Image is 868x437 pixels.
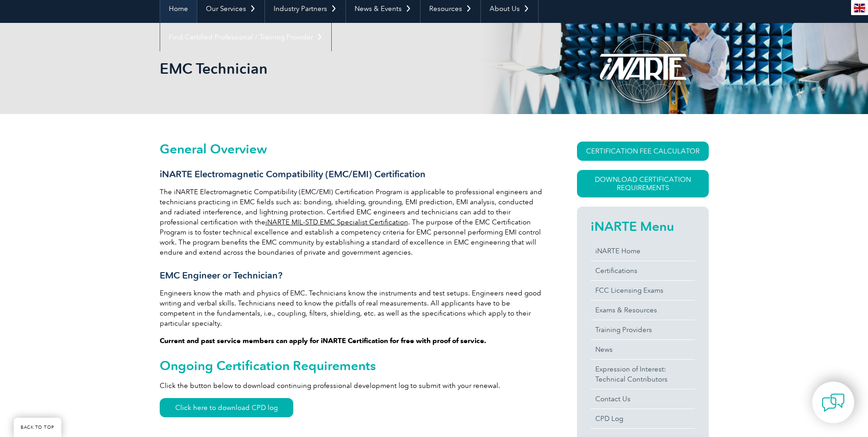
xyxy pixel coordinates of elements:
[577,170,709,197] a: Download Certification Requirements
[591,219,695,234] h2: iNARTE Menu
[591,261,695,280] a: Certifications
[591,360,695,389] a: Expression of Interest:Technical Contributors
[591,409,695,428] a: CPD Log
[854,4,865,12] img: en
[160,358,544,373] h2: Ongoing Certification Requirements
[591,300,695,320] a: Exams & Resources
[160,337,486,345] strong: Current and past service members can apply for iNARTE Certification for free with proof of service.
[591,340,695,359] a: News
[160,142,544,156] h2: General Overview
[160,398,293,417] a: Click here to download CPD log
[160,288,544,328] p: Engineers know the math and physics of EMC. Technicians know the instruments and test setups. Eng...
[591,241,695,261] a: iNARTE Home
[591,389,695,409] a: Contact Us
[160,60,511,77] h1: EMC Technician
[577,142,709,161] a: CERTIFICATION FEE CALCULATOR
[14,418,61,437] a: BACK TO TOP
[160,169,544,180] h3: iNARTE Electromagnetic Compatibility (EMC/EMI) Certification
[265,218,408,226] a: iNARTE MIL-STD EMC Specialist Certification
[822,391,845,414] img: contact-chat.png
[160,23,331,51] a: Find Certified Professional / Training Provider
[160,270,544,281] h3: EMC Engineer or Technician?
[591,320,695,339] a: Training Providers
[160,381,544,391] p: Click the button below to download continuing professional development log to submit with your re...
[160,187,544,257] p: The iNARTE Electromagnetic Compatibility (EMC/EMI) Certification Program is applicable to profess...
[591,281,695,300] a: FCC Licensing Exams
